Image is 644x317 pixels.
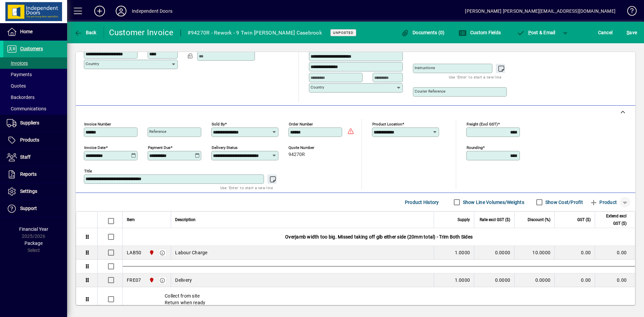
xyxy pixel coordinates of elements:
[517,30,555,35] span: ost & Email
[7,83,26,89] span: Quotes
[627,30,629,35] span: S
[514,273,554,287] td: 0.0000
[528,216,550,223] span: Discount (%)
[20,46,43,51] span: Customers
[595,273,635,287] td: 0.00
[595,246,635,260] td: 0.00
[20,171,37,177] span: Reports
[544,199,583,206] label: Show Cost/Profit
[480,216,510,223] span: Rate excl GST ($)
[72,27,98,39] button: Back
[20,120,39,125] span: Suppliers
[3,92,67,103] a: Backorders
[458,216,470,223] span: Supply
[20,137,39,143] span: Products
[598,27,613,38] span: Cancel
[132,6,172,16] div: Independent Doors
[147,249,155,256] span: Christchurch
[123,287,635,311] div: Collect from site Return when ready
[123,228,635,246] div: Overjamb width too big. Missed taking off gib either side (20mm total) - Trim Both Sides
[7,72,32,77] span: Payments
[20,154,31,160] span: Staff
[7,60,28,66] span: Invoices
[3,149,67,166] a: Staff
[110,5,132,17] button: Profile
[401,30,445,35] span: Documents (0)
[514,246,554,260] td: 10.0000
[405,197,439,208] span: Product History
[212,122,225,126] mat-label: Sold by
[554,273,595,287] td: 0.00
[148,145,170,150] mat-label: Payment due
[372,122,402,126] mat-label: Product location
[449,73,501,81] mat-hint: Use 'Enter' to start a new line
[89,5,110,17] button: Add
[20,29,33,34] span: Home
[149,129,166,134] mat-label: Reference
[220,184,273,192] mat-hint: Use 'Enter' to start a new line
[467,145,483,150] mat-label: Rounding
[311,85,324,90] mat-label: Country
[467,122,498,126] mat-label: Freight (excl GST)
[84,122,111,126] mat-label: Invoice number
[67,27,104,39] app-page-header-button: Back
[455,249,470,256] span: 1.0000
[457,27,502,39] button: Custom Fields
[3,132,67,149] a: Products
[109,27,174,38] div: Customer Invoice
[455,277,470,283] span: 1.0000
[127,216,135,223] span: Item
[289,122,313,126] mat-label: Order number
[86,61,99,66] mat-label: Country
[627,27,637,38] span: ave
[333,31,354,35] span: Unposted
[3,103,67,114] a: Communications
[399,27,446,39] button: Documents (0)
[175,277,192,283] span: Delivery
[19,226,48,232] span: Financial Year
[586,196,620,208] button: Product
[3,57,67,69] a: Invoices
[465,6,615,16] div: [PERSON_NAME] [PERSON_NAME][EMAIL_ADDRESS][DOMAIN_NAME]
[402,196,442,208] button: Product History
[415,89,445,94] mat-label: Courier Reference
[175,249,207,256] span: Labour Charge
[212,145,237,150] mat-label: Delivery status
[20,206,37,211] span: Support
[478,277,510,283] div: 0.0000
[24,241,43,246] span: Package
[3,23,67,40] a: Home
[513,27,559,39] button: Post & Email
[596,27,614,39] button: Cancel
[554,246,595,260] td: 0.00
[622,1,636,23] a: Knowledge Base
[7,106,46,111] span: Communications
[147,276,155,284] span: Christchurch
[3,183,67,200] a: Settings
[127,277,141,283] div: FRE07
[3,69,67,80] a: Payments
[74,30,97,35] span: Back
[478,249,510,256] div: 0.0000
[590,197,617,208] span: Product
[528,30,531,35] span: P
[288,152,305,157] span: 94270R
[127,249,141,256] div: LAB50
[3,200,67,217] a: Support
[175,216,196,223] span: Description
[3,166,67,183] a: Reports
[84,169,92,173] mat-label: Title
[288,146,329,150] span: Quote number
[7,95,35,100] span: Backorders
[84,145,106,150] mat-label: Invoice date
[577,216,591,223] span: GST ($)
[459,30,501,35] span: Custom Fields
[599,212,627,227] span: Extend excl GST ($)
[3,80,67,92] a: Quotes
[187,28,322,38] div: #94270R - Rework - 9 Twin [PERSON_NAME] Casebrook
[625,27,639,39] button: Save
[462,199,524,206] label: Show Line Volumes/Weights
[20,189,37,194] span: Settings
[3,115,67,131] a: Suppliers
[415,65,435,70] mat-label: Instructions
